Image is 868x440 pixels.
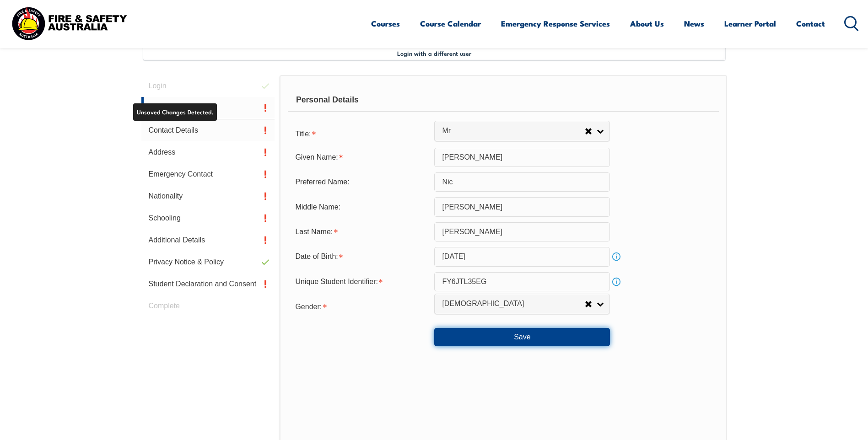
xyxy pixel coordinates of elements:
a: Info [610,275,623,288]
a: About Us [630,11,664,36]
div: Gender is required. [288,297,434,315]
a: Course Calendar [420,11,481,36]
a: Emergency Contact [141,163,275,185]
div: Personal Details [288,89,718,112]
a: Additional Details [141,229,275,251]
input: Select Date... [434,247,610,266]
input: 10 Characters no 1, 0, O or I [434,272,610,291]
span: Login with a different user [397,49,471,57]
a: Contact [796,11,825,36]
div: Title is required. [288,124,434,142]
a: Student Declaration and Consent [141,273,275,295]
span: Mr [442,126,585,136]
span: Gender: [295,303,322,311]
a: Schooling [141,207,275,229]
div: Date of Birth is required. [288,248,434,265]
div: Middle Name: [288,198,434,215]
a: Personal Details [141,97,275,119]
div: Unique Student Identifier is required. [288,273,434,290]
button: Save [434,328,610,346]
div: Given Name is required. [288,149,434,166]
a: News [684,11,704,36]
a: Nationality [141,185,275,207]
a: Address [141,141,275,163]
a: Learner Portal [724,11,776,36]
div: Last Name is required. [288,223,434,241]
a: Info [610,250,623,263]
a: Contact Details [141,119,275,141]
a: Privacy Notice & Policy [141,251,275,273]
span: Title: [295,130,311,138]
span: [DEMOGRAPHIC_DATA] [442,299,585,309]
a: Courses [371,11,400,36]
div: Preferred Name: [288,173,434,191]
a: Emergency Response Services [501,11,610,36]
